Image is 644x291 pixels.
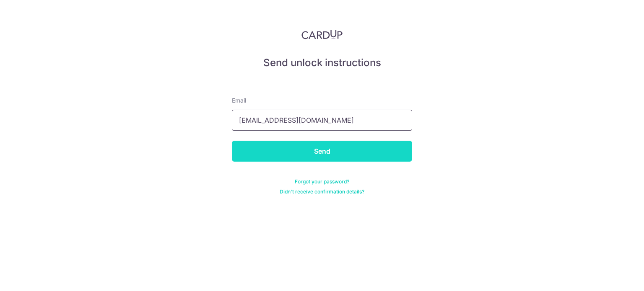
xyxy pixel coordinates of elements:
a: Forgot your password? [295,178,349,185]
h5: Send unlock instructions [232,56,412,70]
span: translation missing: en.devise.label.Email [232,97,246,104]
img: CardUp Logo [301,29,343,39]
input: Send [232,141,412,162]
a: Didn't receive confirmation details? [280,188,364,195]
input: Enter your Email [232,110,412,131]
